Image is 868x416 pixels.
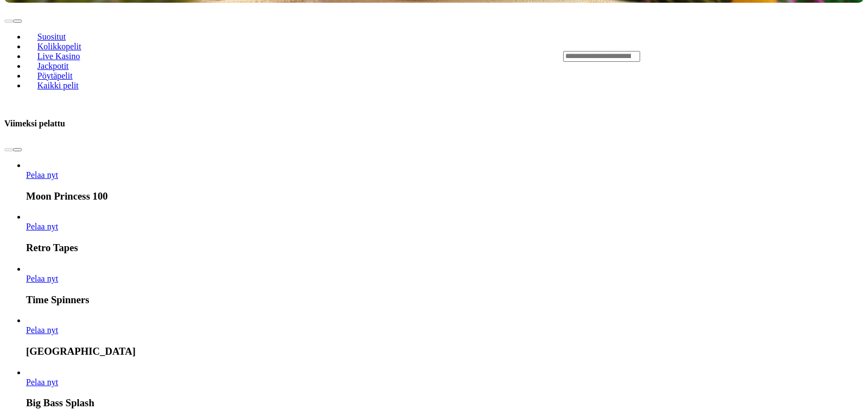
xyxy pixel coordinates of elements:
[563,51,640,62] input: Search
[13,148,22,151] button: next slide
[4,3,864,109] header: Lobby
[26,67,84,84] a: Pöytäpelit
[33,32,70,41] span: Suositut
[26,170,58,180] span: Pelaa nyt
[26,377,58,387] a: Big Bass Splash
[26,28,77,44] a: Suositut
[33,71,77,80] span: Pöytäpelit
[33,61,73,71] span: Jackpotit
[4,14,541,99] nav: Lobby
[4,20,13,23] button: prev slide
[26,325,58,335] a: Pearl Harbour
[26,77,90,93] a: Kaikki pelit
[26,170,58,180] a: Moon Princess 100
[26,48,91,64] a: Live Kasino
[26,38,92,54] a: Kolikkopelit
[26,274,58,283] span: Pelaa nyt
[26,325,58,335] span: Pelaa nyt
[13,20,22,23] button: next slide
[33,52,85,61] span: Live Kasino
[26,222,58,231] span: Pelaa nyt
[33,42,86,51] span: Kolikkopelit
[26,222,58,231] a: Retro Tapes
[26,377,58,387] span: Pelaa nyt
[4,118,65,129] h3: Viimeksi pelattu
[4,148,13,151] button: prev slide
[26,57,80,74] a: Jackpotit
[26,274,58,283] a: Time Spinners
[33,81,83,90] span: Kaikki pelit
